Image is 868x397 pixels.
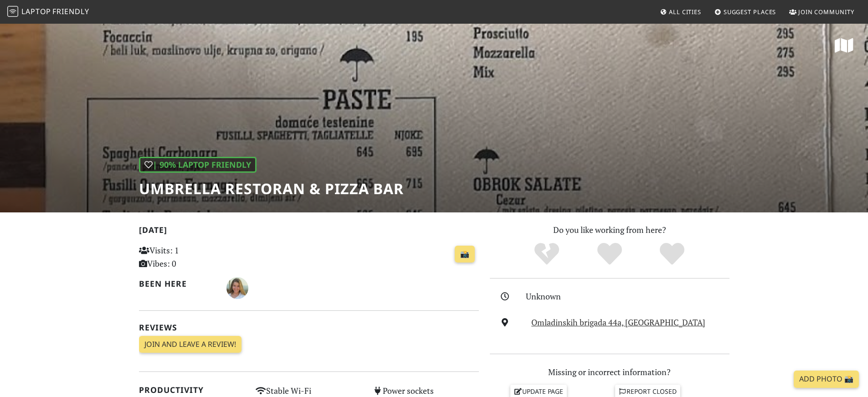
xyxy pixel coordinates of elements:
div: | 90% Laptop Friendly [139,157,257,173]
a: Join Community [786,4,858,20]
div: Yes [578,242,641,267]
h2: [DATE] [139,225,479,238]
h1: Umbrella restoran & pizza bar [139,180,404,197]
h2: Reviews [139,323,479,332]
a: Join and leave a review! [139,336,241,353]
p: Do you like working from here? [490,223,729,237]
span: Friendly [52,6,89,16]
span: Suggest Places [724,8,776,16]
div: Definitely! [641,242,704,267]
a: Suggest Places [711,4,780,20]
img: 1408-sofija.jpg [226,277,248,299]
p: Missing or incorrect information? [490,366,729,379]
h2: Productivity [139,385,245,395]
span: Sofija Petrović [226,282,248,293]
p: Visits: 1 Vibes: 0 [139,244,245,270]
span: Laptop [21,6,51,16]
span: Join Community [798,8,854,16]
img: LaptopFriendly [7,6,18,17]
a: LaptopFriendly LaptopFriendly [7,4,89,20]
h2: Been here [139,279,216,289]
a: Omladinskih brigada 44a, [GEOGRAPHIC_DATA] [531,317,705,328]
div: No [515,242,578,267]
span: All Cities [669,8,701,16]
a: Add Photo 📸 [794,371,859,388]
a: 📸 [455,246,475,263]
a: All Cities [656,4,705,20]
div: Unknown [526,290,734,303]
